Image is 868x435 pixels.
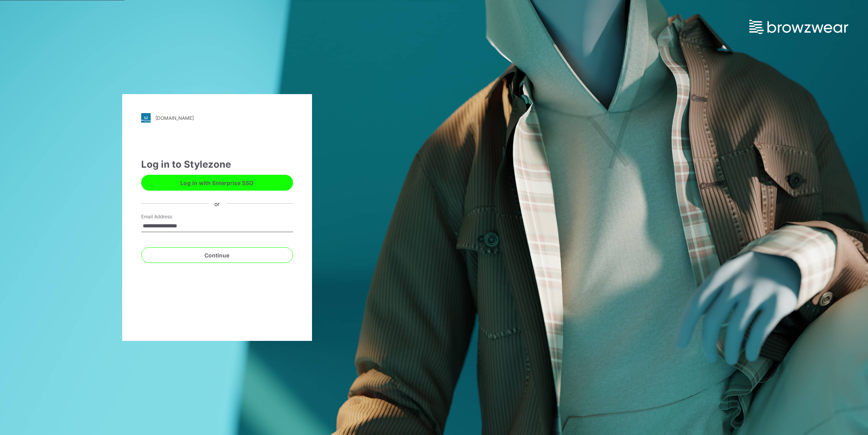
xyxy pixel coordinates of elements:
[141,157,293,172] div: Log in to Stylezone
[749,20,848,34] img: browzwear-logo.e42bd6dac1945053ebaf764b6aa21510.svg
[208,199,226,208] div: or
[141,113,151,123] img: stylezone-logo.562084cfcfab977791bfbf7441f1a819.svg
[141,247,293,263] button: Continue
[141,213,197,220] label: Email Address
[141,113,293,123] a: [DOMAIN_NAME]
[141,175,293,191] button: Log in with Enterprise SSO
[155,115,194,121] div: [DOMAIN_NAME]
